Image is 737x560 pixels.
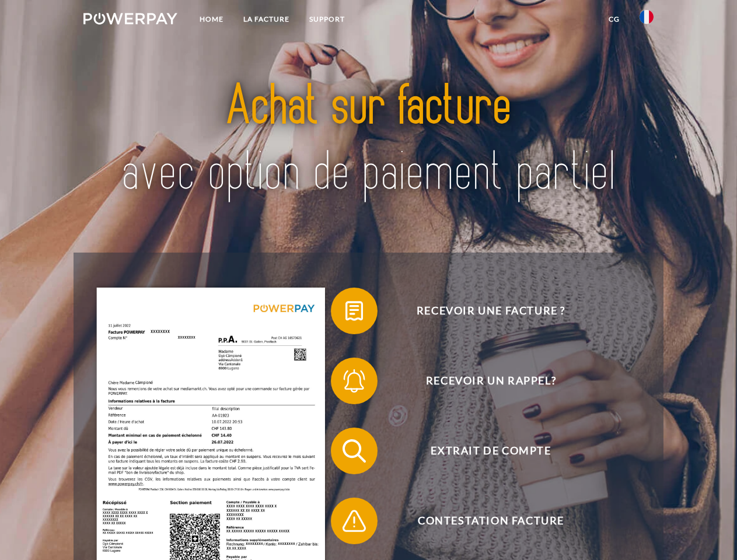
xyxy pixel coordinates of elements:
[331,498,634,544] button: Contestation Facture
[348,288,634,334] span: Recevoir une facture ?
[331,358,634,404] button: Recevoir un rappel?
[348,428,634,474] span: Extrait de compte
[640,10,654,24] img: fr
[340,506,369,535] img: qb_warning.svg
[348,358,634,404] span: Recevoir un rappel?
[599,9,630,30] a: CG
[299,9,355,30] a: Support
[340,366,369,395] img: qb_bell.svg
[340,296,369,325] img: qb_bill.svg
[111,56,626,223] img: title-powerpay_fr.svg
[348,498,634,544] span: Contestation Facture
[233,9,299,30] a: LA FACTURE
[340,436,369,466] img: qb_search.svg
[331,288,634,334] button: Recevoir une facture ?
[331,428,634,474] button: Extrait de compte
[190,9,233,30] a: Home
[83,13,177,24] img: logo-powerpay-white.svg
